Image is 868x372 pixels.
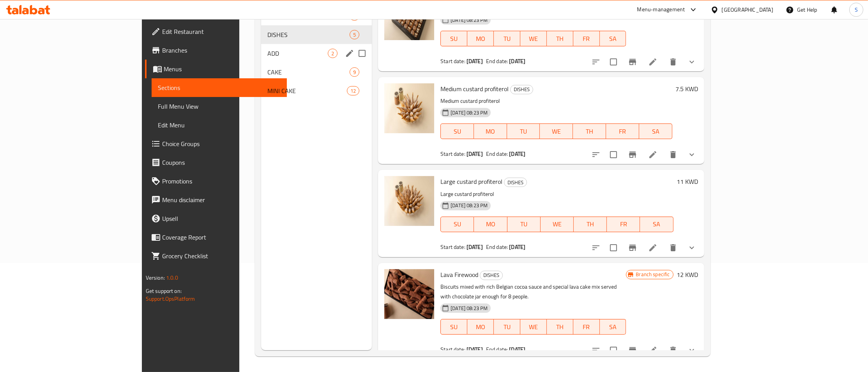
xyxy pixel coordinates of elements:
button: TH [574,217,607,232]
span: CAKE [267,67,350,77]
span: WE [544,219,571,230]
span: Start date: [440,242,465,252]
button: show more [682,53,701,71]
div: DISHES5 [261,25,372,44]
span: Lava Firewood [440,269,478,280]
a: Edit menu item [648,346,658,355]
button: show more [682,341,701,360]
img: Medium custard profiterol [384,83,434,133]
span: FR [610,219,637,230]
span: Get support on: [146,286,182,296]
button: FR [573,319,600,335]
span: End date: [486,56,508,66]
span: 9 [350,69,359,76]
span: TH [576,126,603,137]
button: FR [606,123,639,139]
span: Select to update [605,342,622,358]
span: WE [523,33,544,44]
button: Branch-specific-item [623,238,642,257]
span: End date: [486,344,508,354]
svg: Show Choices [687,346,697,355]
div: DISHES [480,271,503,280]
span: Version: [146,273,165,283]
span: TU [511,219,537,230]
h6: 7.5 KWD [675,83,698,94]
span: MO [477,126,504,137]
nav: Menu sections [261,4,372,103]
img: Large custard profiterol [384,176,434,226]
span: FR [576,33,597,44]
span: Full Menu View [158,102,281,111]
span: MO [470,321,491,333]
h6: 12 KWD [677,269,698,280]
a: Support.OpsPlatform [146,294,195,304]
span: Medium custard profiterol [440,83,509,95]
span: SA [603,321,623,333]
a: Choice Groups [145,134,287,153]
button: TU [494,319,520,335]
span: TU [510,126,537,137]
div: Menu-management [637,5,685,14]
button: FR [573,31,600,46]
b: [DATE] [467,149,483,159]
div: items [328,49,338,58]
button: Branch-specific-item [623,53,642,71]
div: items [350,67,359,77]
div: CAKE9 [261,63,372,81]
span: MO [477,219,504,230]
span: Choice Groups [162,139,281,148]
span: SU [444,219,471,230]
button: SU [440,31,467,46]
span: TU [497,321,517,333]
svg: Show Choices [687,57,697,67]
span: Grocery Checklist [162,251,281,261]
div: items [350,30,359,39]
a: Menus [145,60,287,78]
button: MO [474,217,507,232]
button: SU [440,123,474,139]
span: SA [603,33,623,44]
span: [DATE] 08:23 PM [447,109,491,116]
button: Branch-specific-item [623,341,642,360]
button: WE [541,217,574,232]
button: TH [573,123,606,139]
button: sort-choices [587,145,605,164]
span: WE [523,321,544,333]
span: End date: [486,242,508,252]
span: Start date: [440,56,465,66]
a: Upsell [145,209,287,228]
span: DISHES [511,85,533,94]
span: Select to update [605,146,622,163]
span: DISHES [267,30,350,39]
span: MINI CAKE [267,86,347,95]
span: [DATE] 08:23 PM [447,305,491,312]
b: [DATE] [467,56,483,66]
span: FR [576,321,597,333]
span: MO [470,33,491,44]
a: Edit Restaurant [145,22,287,41]
button: SA [640,217,673,232]
span: Menus [164,64,281,74]
b: [DATE] [467,344,483,354]
a: Coverage Report [145,228,287,247]
span: Promotions [162,176,281,186]
button: sort-choices [587,341,605,360]
span: Select to update [605,54,622,70]
span: Select to update [605,240,622,256]
button: TU [507,123,540,139]
button: show more [682,145,701,164]
p: Biscuits mixed with rich Belgian cocoa sauce and special lava cake mix served with chocolate jar ... [440,282,626,301]
button: delete [664,238,682,257]
b: [DATE] [467,242,483,252]
span: DISHES [480,271,502,280]
span: 12 [347,87,359,95]
span: SU [444,126,471,137]
svg: Show Choices [687,243,697,252]
span: End date: [486,149,508,159]
button: MO [467,319,494,335]
span: Edit Menu [158,120,281,130]
button: Branch-specific-item [623,145,642,164]
span: S [855,5,858,14]
span: [DATE] 08:23 PM [447,16,491,24]
button: delete [664,341,682,360]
